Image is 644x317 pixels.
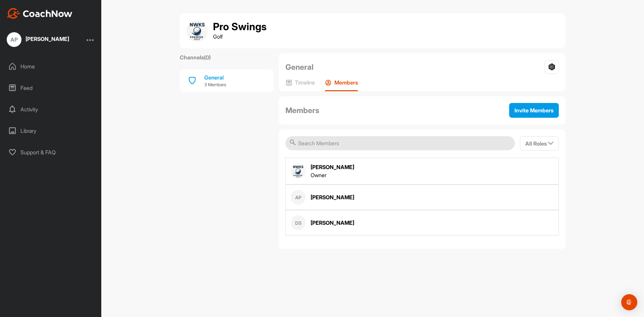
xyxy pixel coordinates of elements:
div: Feed [4,80,98,96]
p: 3 Members [204,82,226,88]
img: member [291,164,306,178]
div: Home [4,58,98,75]
p: Members [334,79,358,86]
p: Timeline [295,79,315,86]
div: [PERSON_NAME] [311,163,354,171]
div: Library [4,122,98,139]
div: Open Intercom Messenger [621,294,637,310]
input: Search Members [285,136,515,150]
div: AP [291,190,306,205]
img: CoachNow [7,8,72,19]
span: All Roles [525,140,553,147]
div: Activity [4,101,98,118]
h2: Members [285,105,319,116]
button: All Roles [520,136,559,151]
div: AP [7,32,21,47]
button: Invite Members [509,103,559,118]
img: group [186,20,208,42]
div: [PERSON_NAME] [25,36,69,42]
div: General [204,73,226,82]
div: Support & FAQ [4,144,98,161]
p: Golf [213,33,267,41]
div: DS [291,215,306,230]
div: Owner [311,171,354,179]
span: Invite Members [515,107,553,114]
h2: General [285,61,314,73]
h1: Pro Swings [213,21,267,33]
div: [PERSON_NAME] [311,193,354,201]
div: [PERSON_NAME] [311,219,354,227]
label: Channels ( 0 ) [180,53,211,61]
